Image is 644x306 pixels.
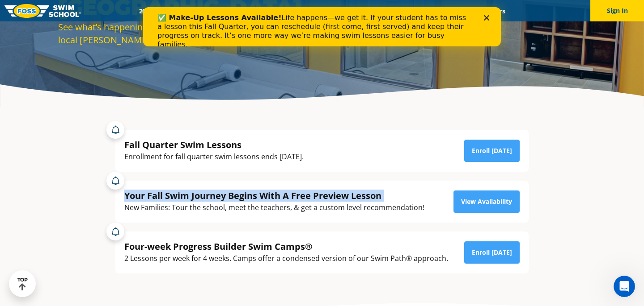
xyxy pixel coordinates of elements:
div: See what’s happening and find reasons to hit the water at your local [PERSON_NAME][GEOGRAPHIC_DATA]. [58,21,318,46]
a: Blog [448,7,476,15]
a: About FOSS [303,7,353,15]
div: 2 Lessons per week for 4 weeks. Camps offer a condensed version of our Swim Path® approach. [124,252,448,265]
a: Schools [187,7,225,15]
div: Close [341,8,350,13]
div: Life happens—we get it. If your student has to miss a lesson this Fall Quarter, you can reschedul... [14,6,329,42]
div: TOP [17,277,28,291]
a: Swim Path® Program [225,7,303,15]
b: ✅ Make-Up Lessons Available! [14,6,138,15]
iframe: Intercom live chat [614,276,635,297]
div: Four-week Progress Builder Swim Camps® [124,240,448,252]
a: Enroll [DATE] [464,140,520,162]
a: View Availability [453,190,520,213]
a: Enroll [DATE] [464,241,520,264]
div: Enrollment for fall quarter swim lessons ends [DATE]. [124,151,304,163]
div: New Families: Tour the school, meet the teachers, & get a custom level recommendation! [124,202,424,214]
img: FOSS Swim School Logo [4,4,81,18]
div: Your Fall Swim Journey Begins With A Free Preview Lesson [124,190,424,202]
a: Careers [476,7,513,15]
a: 2025 Calendar [131,7,187,15]
a: Swim Like [PERSON_NAME] [353,7,448,15]
div: Fall Quarter Swim Lessons [124,139,304,151]
iframe: Intercom live chat banner [143,7,501,46]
